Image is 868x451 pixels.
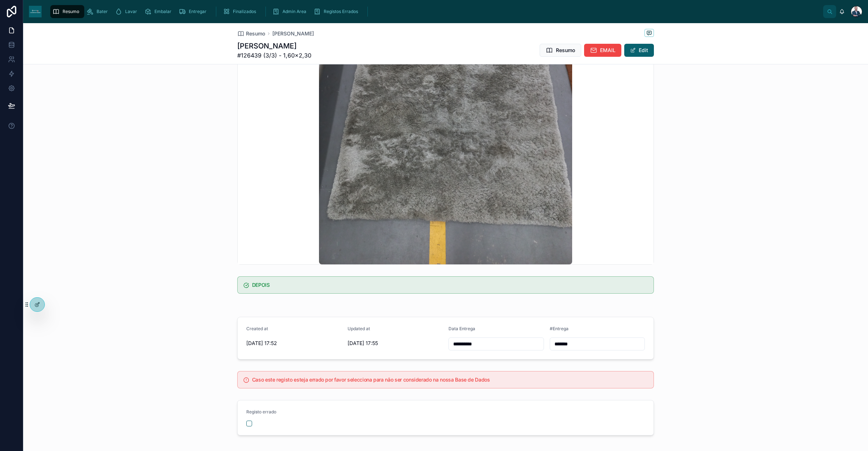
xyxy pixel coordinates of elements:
button: EMAIL [584,44,621,57]
button: Resumo [540,44,581,57]
button: Edit [624,44,654,57]
span: Registo errado [246,409,276,414]
span: Bater [97,9,108,14]
span: [DATE] 17:55 [348,340,443,347]
a: Embalar [142,5,176,18]
span: Resumo [63,9,79,14]
a: Finalizados [221,5,261,18]
span: EMAIL [600,47,616,54]
a: Bater [84,5,113,18]
a: Registos Errados [311,5,363,18]
span: Admin Area [282,9,306,14]
a: [PERSON_NAME] [272,30,314,37]
h1: [PERSON_NAME] [237,41,311,51]
span: #126439 (3/3) - 1,60×2,30 [237,51,311,60]
span: Created at [246,326,268,331]
span: [DATE] 17:52 [246,340,342,347]
span: Finalizados [233,9,256,14]
span: Registos Errados [324,9,358,14]
img: App logo [29,6,42,17]
span: Embalar [154,9,171,14]
a: Lavar [113,5,142,18]
a: Resumo [50,5,84,18]
span: Entregar [189,9,207,14]
div: scrollable content [47,4,823,20]
h5: DEPOIS [252,282,648,288]
span: Resumo [246,30,265,37]
h5: Caso este registo esteja errado por favor selecciona para não ser considerado na nossa Base de Dados [252,377,648,382]
span: Data Entrega [448,326,475,331]
a: Entregar [176,5,212,18]
span: Updated at [348,326,370,331]
span: #Entrega [550,326,569,331]
a: Admin Area [270,5,311,18]
span: Lavar [125,9,137,14]
span: Resumo [556,47,575,54]
a: Resumo [237,30,265,37]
